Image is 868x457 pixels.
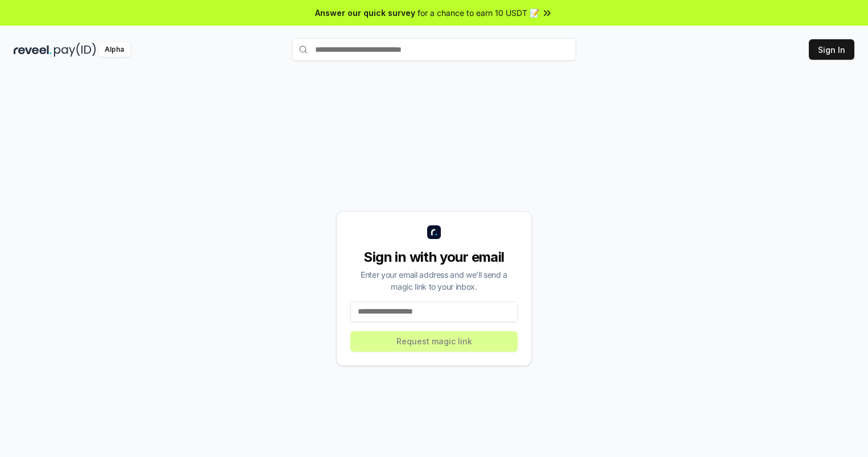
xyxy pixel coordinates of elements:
span: for a chance to earn 10 USDT 📝 [418,7,539,19]
div: Sign in with your email [350,248,518,266]
span: Answer our quick survey [315,7,415,19]
div: Alpha [98,43,130,57]
img: reveel_dark [14,43,52,57]
img: pay_id [54,43,96,57]
button: Sign In [809,39,854,60]
img: logo_small [427,225,441,239]
div: Enter your email address and we’ll send a magic link to your inbox. [350,269,518,293]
